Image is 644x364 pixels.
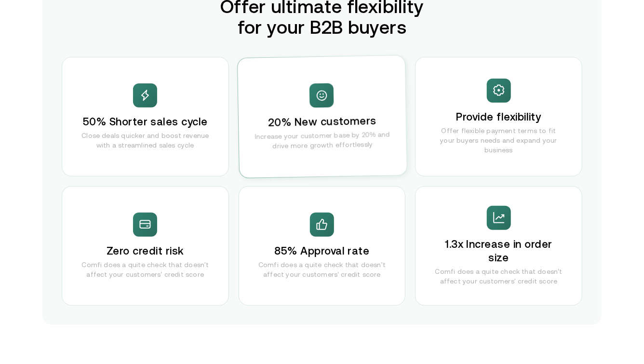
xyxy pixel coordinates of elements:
[138,217,152,231] img: spark
[435,126,563,155] p: Offer flexible payment terms to fit your buyers needs and expand your business
[138,88,152,102] img: spark
[258,260,386,279] p: Comfi does a quite check that doesn't affect your customers' credit score
[274,244,369,258] h3: 85% Approval rate
[268,114,376,130] h3: 20% New customers
[315,89,328,102] img: spark
[435,267,563,286] p: Comfi does a quite check that doesn't affect your customers' credit score
[107,244,184,258] h3: Zero credit risk
[492,211,506,225] img: spark
[248,129,396,151] p: Increase your customer base by 20% and drive more growth effortlessly
[81,131,209,150] p: Close deals quicker and boost revenue with a streamlined sales cycle
[492,83,506,97] img: spark
[456,110,541,124] h3: Provide flexibility
[81,260,209,279] p: Comfi does a quite check that doesn't affect your customers' credit score
[435,238,563,265] h3: 1.3x Increase in order size
[83,115,208,129] h3: 50% Shorter sales cycle
[315,217,329,231] img: spark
